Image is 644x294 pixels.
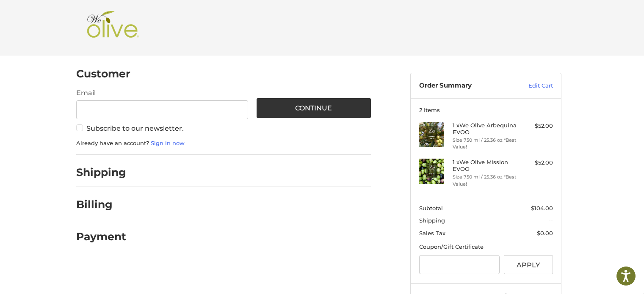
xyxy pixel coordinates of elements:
[453,137,517,151] li: Size 750 ml / 25.36 oz *Best Value!
[531,205,553,212] span: $104.00
[537,230,553,236] span: $0.00
[419,217,445,224] span: Shipping
[76,166,126,179] h2: Shipping
[85,11,141,45] img: Shop We Olive
[453,122,517,136] h4: 1 x We Olive Arbequina EVOO
[419,243,553,251] div: Coupon/Gift Certificate
[257,98,371,118] button: Continue
[510,82,553,90] a: Edit Cart
[504,255,553,274] button: Apply
[453,173,517,187] li: Size 750 ml / 25.36 oz *Best Value!
[76,198,126,211] h2: Billing
[419,255,500,274] input: Gift Certificate or Coupon Code
[151,140,185,146] a: Sign in now
[76,67,130,80] h2: Customer
[419,230,445,236] span: Sales Tax
[419,82,510,90] h3: Order Summary
[520,122,553,130] div: $52.00
[419,107,553,113] h3: 2 Items
[86,124,184,132] span: Subscribe to our newsletter.
[549,217,553,224] span: --
[76,88,248,98] label: Email
[453,159,517,173] h4: 1 x We Olive Mission EVOO
[520,159,553,167] div: $52.00
[76,230,126,243] h2: Payment
[419,205,443,212] span: Subtotal
[76,139,371,148] p: Already have an account?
